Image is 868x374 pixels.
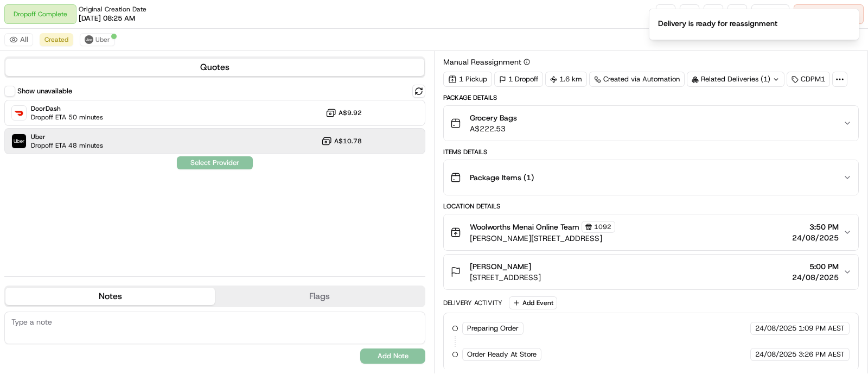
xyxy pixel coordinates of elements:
span: 3:26 PM AEST [799,350,845,359]
button: Grocery BagsA$222.53 [444,106,858,141]
span: Grocery Bags [470,112,517,123]
span: 24/08/2025 [792,232,839,243]
div: Location Details [443,202,859,211]
button: Uber [80,33,115,46]
span: Manual Reassignment [443,56,521,67]
span: 1092 [594,223,611,231]
span: Preparing Order [467,324,519,333]
span: 24/08/2025 [755,324,796,333]
div: CDPM1 [787,72,830,87]
button: [PERSON_NAME][STREET_ADDRESS]5:00 PM24/08/2025 [444,255,858,289]
span: 1:09 PM AEST [799,324,845,333]
a: Created via Automation [589,72,685,87]
span: 3:50 PM [792,221,839,232]
button: A$10.78 [321,136,362,147]
button: Manual Reassignment [443,56,530,67]
div: 1 Dropoff [494,72,543,87]
span: Uber [31,132,103,141]
label: Show unavailable [17,86,72,96]
div: 1.6 km [545,72,587,87]
span: Original Creation Date [79,5,146,14]
span: Woolworths Menai Online Team [470,221,579,232]
span: A$9.92 [339,109,362,117]
button: Package Items (1) [444,160,858,195]
span: Dropoff ETA 48 minutes [31,141,103,150]
img: Uber [12,134,26,148]
button: All [4,33,33,46]
span: A$222.53 [470,123,517,134]
div: 1 Pickup [443,72,492,87]
div: Delivery Activity [443,299,502,307]
span: Created [44,35,68,44]
button: Notes [5,288,215,305]
span: Dropoff ETA 50 minutes [31,113,103,122]
button: Created [40,33,73,46]
span: Order Ready At Store [467,350,537,359]
div: Items Details [443,148,859,156]
button: Flags [215,288,424,305]
button: Add Event [509,296,557,309]
span: [STREET_ADDRESS] [470,272,541,283]
span: [DATE] 08:25 AM [79,14,135,23]
button: Woolworths Menai Online Team1092[PERSON_NAME][STREET_ADDRESS]3:50 PM24/08/2025 [444,214,858,250]
span: 24/08/2025 [755,350,796,359]
span: [PERSON_NAME] [470,261,531,272]
span: [PERSON_NAME][STREET_ADDRESS] [470,233,615,244]
div: Package Details [443,93,859,102]
img: uber-new-logo.jpeg [85,35,93,44]
span: A$10.78 [334,137,362,145]
div: Related Deliveries (1) [687,72,784,87]
span: 24/08/2025 [792,272,839,283]
span: DoorDash [31,104,103,113]
button: Quotes [5,59,424,76]
div: Delivery is ready for reassignment [658,18,777,29]
span: 5:00 PM [792,261,839,272]
button: A$9.92 [325,107,362,118]
img: DoorDash [12,106,26,120]
span: Package Items ( 1 ) [470,172,534,183]
span: Uber [95,35,110,44]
